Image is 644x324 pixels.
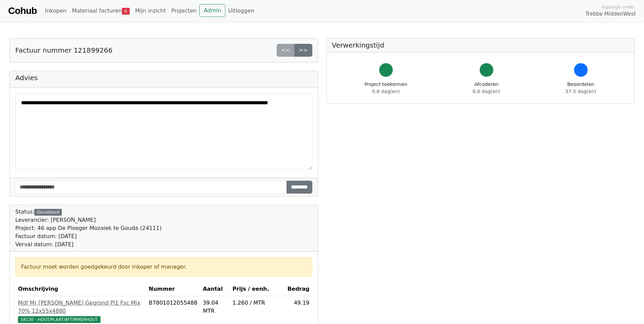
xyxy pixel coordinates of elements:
[585,10,636,18] span: Trebbe MiddenWest
[15,282,146,296] th: Omschrijving
[69,4,132,18] a: Materiaal facturen6
[15,232,162,240] div: Factuur datum: [DATE]
[18,299,143,315] div: Mdf Mr [PERSON_NAME] Gegrond Pl1 Fsc Mix 70% 12x55x4880
[199,4,225,17] a: Admin
[332,41,629,49] h5: Verwerkingstijd
[365,81,407,95] div: Project toekennen
[15,216,162,224] div: Leverancier: [PERSON_NAME]
[230,282,285,296] th: Prijs / eenh.
[132,4,169,18] a: Mijn inzicht
[146,282,200,296] th: Nummer
[42,4,69,18] a: Inkopen
[203,299,227,315] div: 39.04 MTR
[15,208,162,249] div: Status:
[18,316,100,323] span: 58130 - HOUT/PLAAT/AFTIMMERHOUT
[285,282,312,296] th: Bedrag
[473,89,500,94] span: 0.0 dag(en)
[122,8,130,15] span: 6
[21,263,307,271] div: Factuur moet worden goedgekeurd door inkoper of manager.
[225,4,257,18] a: Uitloggen
[372,89,400,94] span: 0.8 dag(en)
[15,240,162,249] div: Verval datum: [DATE]
[8,3,37,19] a: Cohub
[473,81,500,95] div: Afcoderen
[168,4,199,18] a: Projecten
[34,209,62,216] div: Gecodeerd
[566,81,596,95] div: Beoordelen
[15,224,162,232] div: Project: 46 app De Ploeger Mozaiek te Gouda (24111)
[294,44,312,57] a: >>
[566,89,596,94] span: 57.5 dag(en)
[15,74,312,82] h5: Advies
[601,4,636,10] span: Ingelogd onder:
[200,282,229,296] th: Aantal
[15,46,112,54] h5: Factuur nummer 121899266
[233,299,282,307] div: 1.260 / MTR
